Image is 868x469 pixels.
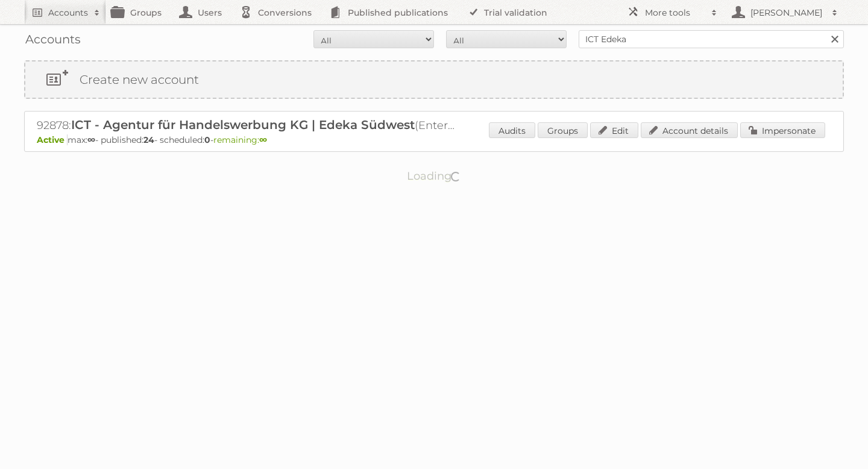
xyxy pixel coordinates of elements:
h2: Accounts [48,7,88,19]
span: Active [37,134,68,145]
a: Edit [590,122,638,138]
a: Groups [538,122,588,138]
strong: 24 [143,134,154,145]
strong: 0 [204,134,210,145]
span: ICT - Agentur für Handelswerbung KG | Edeka Südwest [71,118,415,132]
a: Audits [489,122,535,138]
strong: ∞ [87,134,95,145]
a: Create new account [25,61,843,98]
p: max: - published: - scheduled: - [37,134,831,145]
h2: [PERSON_NAME] [747,7,826,19]
strong: ∞ [259,134,267,145]
span: remaining: [213,134,267,145]
h2: More tools [645,7,705,19]
h2: 92878: (Enterprise ∞) - TRIAL [37,118,459,133]
a: Account details [641,122,738,138]
p: Loading [369,164,500,188]
a: Impersonate [740,122,825,138]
